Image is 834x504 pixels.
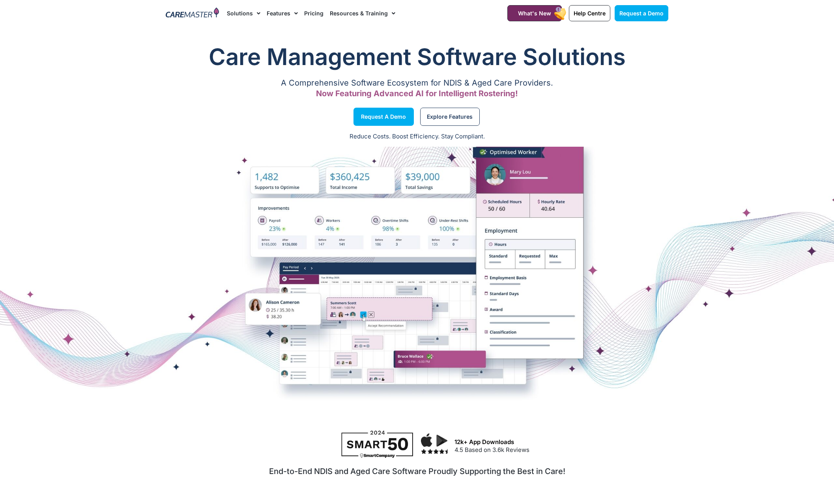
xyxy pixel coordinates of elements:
[454,439,664,446] h3: 12k+ App Downloads
[615,5,668,21] a: Request a Demo
[574,10,606,17] span: Help Centre
[166,41,668,73] h1: Care Management Software Solutions
[353,108,414,126] a: Request a Demo
[619,10,664,17] span: Request a Demo
[170,467,664,476] h2: End-to-End NDIS and Aged Care Software Proudly Supporting the Best in Care!
[316,89,518,98] span: Now Featuring Advanced AI for Intelligent Rostering!
[569,5,610,21] a: Help Centre
[420,108,480,126] a: Explore Features
[507,5,562,21] a: What's New
[454,446,664,455] p: 4.5 Based on 3.6k Reviews
[518,10,551,17] span: What's New
[5,132,829,141] p: Reduce Costs. Boost Efficiency. Stay Compliant.
[427,115,473,119] span: Explore Features
[361,115,406,119] span: Request a Demo
[166,7,219,19] img: CareMaster Logo
[166,80,668,86] p: A Comprehensive Software Ecosystem for NDIS & Aged Care Providers.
